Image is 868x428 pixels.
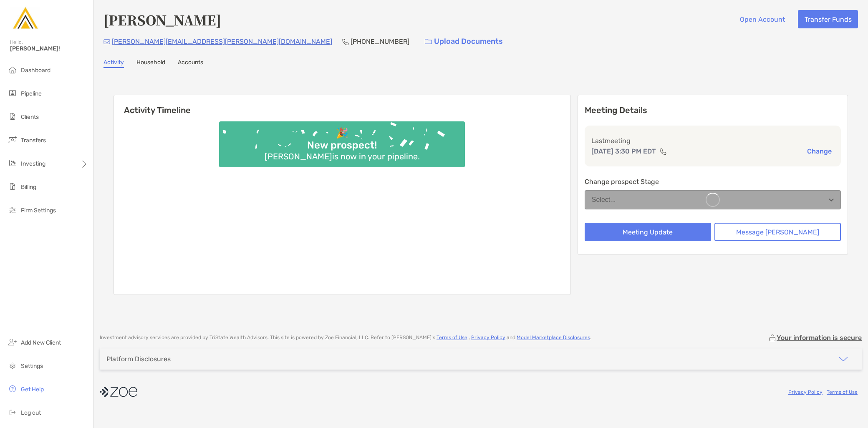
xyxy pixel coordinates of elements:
button: Meeting Update [585,223,711,241]
img: investing icon [8,158,18,168]
h4: [PERSON_NAME] [103,10,221,29]
p: Your information is secure [777,334,862,342]
span: Pipeline [21,90,42,97]
a: Terms of Use [827,389,858,395]
img: clients icon [8,111,18,121]
span: Transfers [21,137,46,144]
p: [PHONE_NUMBER] [351,36,409,47]
img: icon arrow [838,354,848,364]
span: Investing [21,160,45,167]
img: add_new_client icon [8,337,18,347]
span: [PERSON_NAME]! [10,45,88,52]
img: get-help icon [8,384,18,394]
img: pipeline icon [8,88,18,98]
div: 🎉 [333,127,352,139]
a: Privacy Policy [788,389,823,395]
span: Dashboard [21,67,50,74]
span: Firm Settings [21,207,56,214]
div: New prospect! [304,139,380,151]
span: Get Help [21,386,44,393]
p: Change prospect Stage [585,176,841,187]
div: Platform Disclosures [106,355,171,363]
img: billing icon [8,181,18,191]
a: Household [136,59,165,68]
img: button icon [425,39,432,45]
p: Meeting Details [585,105,841,116]
a: Accounts [178,59,203,68]
h6: Activity Timeline [114,95,570,115]
p: [PERSON_NAME][EMAIL_ADDRESS][PERSON_NAME][DOMAIN_NAME] [112,36,332,47]
span: Clients [21,113,39,121]
img: dashboard icon [8,65,18,75]
a: Activity [103,59,124,68]
img: communication type [659,148,667,155]
img: Email Icon [103,39,110,44]
img: settings icon [8,360,18,370]
span: Log out [21,409,41,416]
p: Investment advisory services are provided by TriState Wealth Advisors . This site is powered by Z... [100,335,591,341]
img: firm-settings icon [8,205,18,215]
span: Billing [21,184,36,191]
p: [DATE] 3:30 PM EDT [591,146,656,156]
button: Open Account [733,10,791,28]
img: transfers icon [8,135,18,145]
img: logout icon [8,407,18,417]
button: Transfer Funds [798,10,858,28]
img: Zoe Logo [10,3,40,33]
a: Privacy Policy [471,335,505,340]
a: Model Marketplace Disclosures [517,335,590,340]
div: [PERSON_NAME] is now in your pipeline. [261,151,423,161]
a: Terms of Use [437,335,467,340]
img: company logo [100,383,137,401]
a: Upload Documents [419,33,508,50]
img: Phone Icon [342,38,349,45]
span: Settings [21,363,43,370]
button: Message [PERSON_NAME] [714,223,841,241]
p: Last meeting [591,136,834,146]
button: Change [805,147,834,156]
span: Add New Client [21,339,61,346]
